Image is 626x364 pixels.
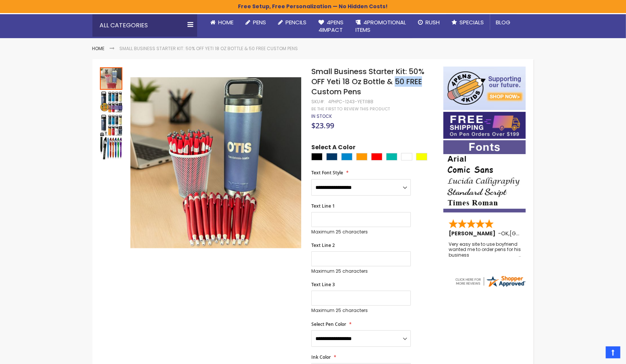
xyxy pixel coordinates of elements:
[443,67,526,110] img: 4pens 4 kids
[311,242,335,248] span: Text Line 2
[100,67,123,90] div: Small Business Starter Kit: 50% OFF Yeti 18 Oz Bottle & 50 FREE Custom Pens
[100,137,122,159] img: Small Business Starter Kit: 50% OFF Yeti 18 Oz Bottle & 50 FREE Custom Pens
[564,344,626,364] iframe: Reseñas de Clientes en Google
[272,14,313,31] a: Pencils
[510,230,565,237] span: [GEOGRAPHIC_DATA]
[313,14,350,39] a: 4Pens4impact
[311,268,411,274] p: Maximum 25 characters
[311,229,411,235] p: Maximum 25 characters
[130,77,301,248] img: Small Business Starter Kit: 50% OFF Yeti 18 Oz Bottle & 50 FREE Custom Pens
[100,91,122,113] img: Small Business Starter Kit: 50% OFF Yeti 18 Oz Bottle & 50 FREE Custom Pens
[311,153,323,160] div: Black
[311,321,346,327] span: Select Pen Color
[100,90,123,113] div: Small Business Starter Kit: 50% OFF Yeti 18 Oz Bottle & 50 FREE Custom Pens
[446,14,490,31] a: Specials
[311,354,331,360] span: Ink Color
[311,113,332,119] span: In stock
[350,14,412,39] a: 4PROMOTIONALITEMS
[240,14,272,31] a: Pens
[92,45,105,52] a: Home
[356,153,367,160] div: Orange
[443,140,526,212] img: font-personalization-examples
[311,281,335,288] span: Text Line 3
[311,203,335,209] span: Text Line 1
[311,169,343,176] span: Text Font Style
[460,18,484,26] span: Specials
[498,230,565,237] span: - ,
[100,136,122,159] div: Small Business Starter Kit: 50% OFF Yeti 18 Oz Bottle & 50 FREE Custom Pens
[311,120,334,131] span: $23.99
[311,113,332,119] div: Availability
[501,230,509,237] span: OK
[454,275,526,288] img: 4pens.com widget logo
[120,46,298,52] li: Small Business Starter Kit: 50% OFF Yeti 18 Oz Bottle & 50 FREE Custom Pens
[496,18,511,26] span: Blog
[449,242,521,258] div: Very easy site to use boyfriend wanted me to order pens for his business
[311,106,390,112] a: Be the first to review this product
[253,18,266,26] span: Pens
[416,153,427,160] div: Yellow
[426,18,440,26] span: Rush
[311,98,325,105] strong: SKU
[371,153,382,160] div: Red
[219,18,234,26] span: Home
[401,153,412,160] div: White
[443,112,526,139] img: Free shipping on orders over $199
[92,14,197,37] div: All Categories
[328,99,373,105] div: 4PHPC-1243-YETI18B
[311,66,424,97] span: Small Business Starter Kit: 50% OFF Yeti 18 Oz Bottle & 50 FREE Custom Pens
[100,114,122,136] img: Small Business Starter Kit: 50% OFF Yeti 18 Oz Bottle & 50 FREE Custom Pens
[311,308,411,313] p: Maximum 25 characters
[386,153,397,160] div: Teal
[341,153,352,160] div: Big Wave Blue
[454,283,526,290] a: 4pens.com certificate URL
[356,18,406,34] span: 4PROMOTIONAL ITEMS
[100,113,123,136] div: Small Business Starter Kit: 50% OFF Yeti 18 Oz Bottle & 50 FREE Custom Pens
[286,18,307,26] span: Pencils
[326,153,338,160] div: Navy Blue
[449,230,498,237] span: [PERSON_NAME]
[412,14,446,31] a: Rush
[319,18,344,34] span: 4Pens 4impact
[490,14,517,31] a: Blog
[311,143,355,153] span: Select A Color
[205,14,240,31] a: Home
